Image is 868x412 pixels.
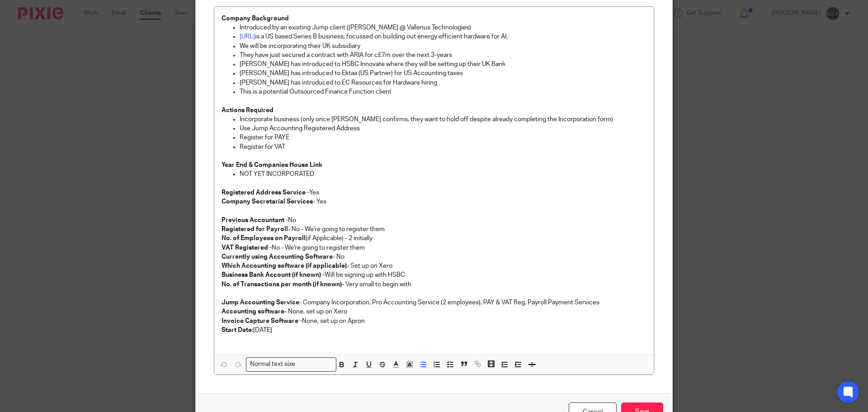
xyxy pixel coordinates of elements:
[222,225,646,234] p: - No - We're going to register them
[240,33,255,40] a: [URL]
[240,142,646,152] p: Register for VAT
[240,32,646,41] p: is a US based Series B business, focussed on building out energy efficient hardware for AI.
[222,15,289,22] strong: Company Background
[222,263,347,269] strong: Which Accounting software (if applicable)
[246,357,336,371] div: Search for option
[240,170,646,179] p: NOT YET INCORPORATED
[222,197,646,206] p: - Yes
[248,360,297,369] span: Normal text size
[298,360,331,369] input: Search for option
[240,133,646,142] p: Register for PAYE
[222,217,288,223] strong: Previous Accountant -
[222,261,646,280] p: - Set up on Xero Will be signing up with HSBC
[222,298,646,307] p: - Company Incorporation, Pro Accounting Service (2 employees), PAY & VAT Reg, Payroll Payment Ser...
[222,234,646,243] p: (if Applicable) - 2 initially
[222,107,274,114] strong: Actions Required
[240,124,646,133] p: Use Jump Accounting Registered Address
[222,254,333,260] strong: Currently using Accounting Software
[240,69,646,78] p: [PERSON_NAME] has introduced to Ektaa (US Partner) for US Accounting taxes
[222,272,325,278] strong: Business Bank Account (if known) -
[222,235,306,242] strong: No. of Employees on Payroll
[240,60,646,69] p: [PERSON_NAME] has introduced to HSBC Innovate where they will be setting up their UK Bank
[222,299,299,306] strong: Jump Accounting Service
[222,199,313,205] strong: Company Secretarial Services
[240,42,646,51] p: We will be incorporating their UK subsidiary
[240,87,646,96] p: This is a potential Outsourced Finance Function client
[222,280,646,289] p: - Very small to begin with
[222,327,253,333] strong: Start Date:
[222,308,284,315] strong: Accounting software
[222,281,342,288] strong: No. of Transactions per month (if known)
[222,226,288,232] strong: Registered for Payroll
[222,326,646,335] p: [DATE]
[222,318,302,324] strong: Invoice Capture Software -
[222,189,309,196] strong: Registered Address Service -
[240,23,646,32] p: Introduced by an existing Jump client ([PERSON_NAME] @ Vallenus Technologies)
[222,307,646,326] p: - None, set up on Xero None, set up on Apron
[240,115,646,124] p: Incorporate business (only once [PERSON_NAME] confirms, they want to hold off despite already com...
[240,51,646,60] p: They have just secured a contract with ARIA for c£7m over the next 3-years
[222,216,646,225] p: No
[222,252,646,261] p: - No
[222,188,646,197] p: Yes
[222,162,322,168] strong: Year End & Companies House Link
[222,245,272,251] strong: VAT Registered -
[240,78,646,87] p: [PERSON_NAME] has introduced to EC Resources for Hardware hiring
[222,243,646,252] p: No - We're going to register them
